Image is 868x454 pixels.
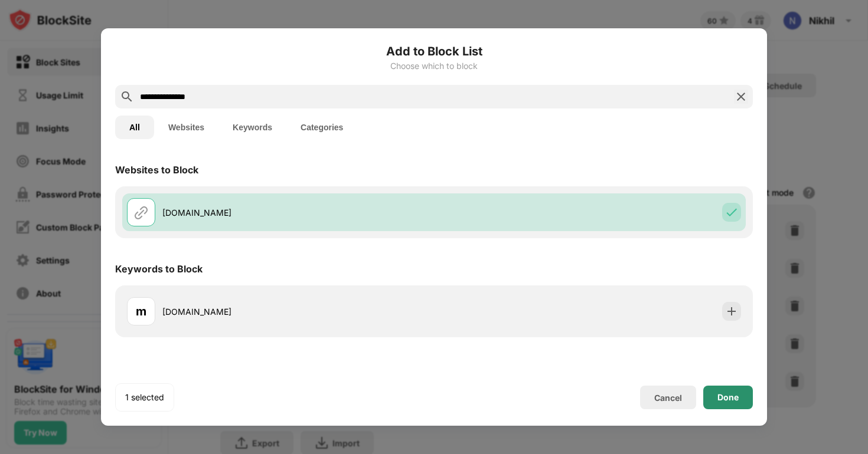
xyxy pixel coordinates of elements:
div: [DOMAIN_NAME] [162,206,434,219]
img: url.svg [134,205,148,219]
button: Keywords [218,116,286,139]
div: m [136,302,146,320]
div: Cancel [654,393,682,403]
div: [DOMAIN_NAME] [162,305,434,318]
div: Choose which to block [115,61,753,71]
button: Categories [286,116,357,139]
h6: Add to Block List [115,42,753,60]
div: 1 selected [125,392,164,403]
img: search-close [734,90,748,104]
div: Keywords to Block [115,263,203,275]
div: Done [717,393,739,402]
button: Websites [154,116,218,139]
img: search.svg [120,90,134,104]
div: Websites to Block [115,164,198,176]
button: All [115,116,154,139]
